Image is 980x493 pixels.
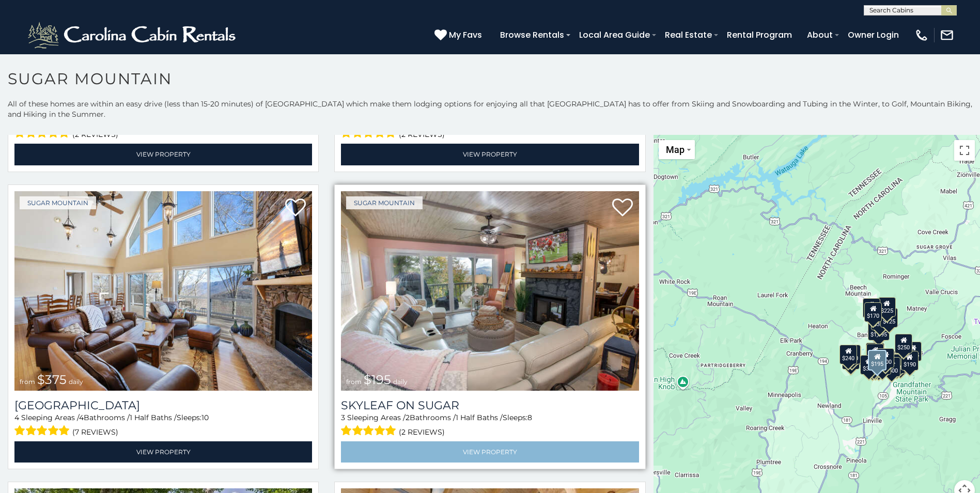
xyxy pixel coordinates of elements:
span: (7 reviews) [72,425,118,439]
div: $250 [895,334,912,353]
span: 4 [14,413,19,422]
div: $190 [901,351,919,371]
div: $1,095 [868,321,890,341]
a: About [802,26,838,44]
a: Sugar Mountain [20,196,96,209]
div: $225 [878,297,896,317]
span: $195 [364,372,391,387]
img: White-1-2.png [26,20,240,51]
div: $375 [860,355,878,375]
h3: Little Sugar Haven [14,398,312,412]
span: My Favs [449,28,482,41]
a: View Property [14,441,312,463]
div: $190 [866,343,883,362]
span: 2 [406,413,410,422]
button: Change map style [659,140,695,159]
span: 1 Half Baths / [456,413,503,422]
img: Skyleaf on Sugar [341,191,639,391]
span: from [20,378,35,386]
a: Little Sugar Haven from $375 daily [14,191,312,391]
span: 4 [79,413,84,422]
div: $155 [904,342,922,361]
a: [GEOGRAPHIC_DATA] [14,398,312,412]
a: Add to favorites [285,197,306,219]
div: Sleeping Areas / Bathrooms / Sleeps: [341,412,639,439]
a: Sugar Mountain [346,196,423,209]
img: Little Sugar Haven [14,191,312,391]
a: Local Area Guide [574,26,655,44]
span: 10 [201,413,209,422]
a: Real Estate [660,26,717,44]
a: Owner Login [843,26,904,44]
div: $240 [839,345,857,364]
span: daily [393,378,408,386]
button: Toggle fullscreen view [954,140,975,161]
span: from [346,378,362,386]
span: (2 reviews) [72,128,118,141]
div: $240 [863,298,880,318]
a: Rental Program [722,26,797,44]
a: View Property [341,144,639,165]
span: 8 [527,413,532,422]
div: $195 [868,350,886,371]
div: $300 [866,344,884,363]
a: Browse Rentals [495,26,569,44]
span: $375 [37,372,67,387]
a: Add to favorites [612,197,633,219]
a: View Property [341,441,639,463]
span: (2 reviews) [399,128,445,141]
span: daily [69,378,83,386]
img: mail-regular-white.png [940,28,954,42]
span: 3 [341,413,345,422]
span: Map [666,144,685,155]
span: 1 Half Baths / [130,413,177,422]
div: $200 [877,348,894,368]
a: Skyleaf on Sugar [341,398,639,412]
div: $125 [880,308,898,328]
div: $170 [864,302,882,322]
div: Sleeping Areas / Bathrooms / Sleeps: [14,412,312,439]
div: $195 [888,354,906,374]
a: My Favs [434,28,485,42]
img: phone-regular-white.png [914,28,929,42]
span: (2 reviews) [399,425,445,439]
a: Skyleaf on Sugar from $195 daily [341,191,639,391]
a: View Property [14,144,312,165]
